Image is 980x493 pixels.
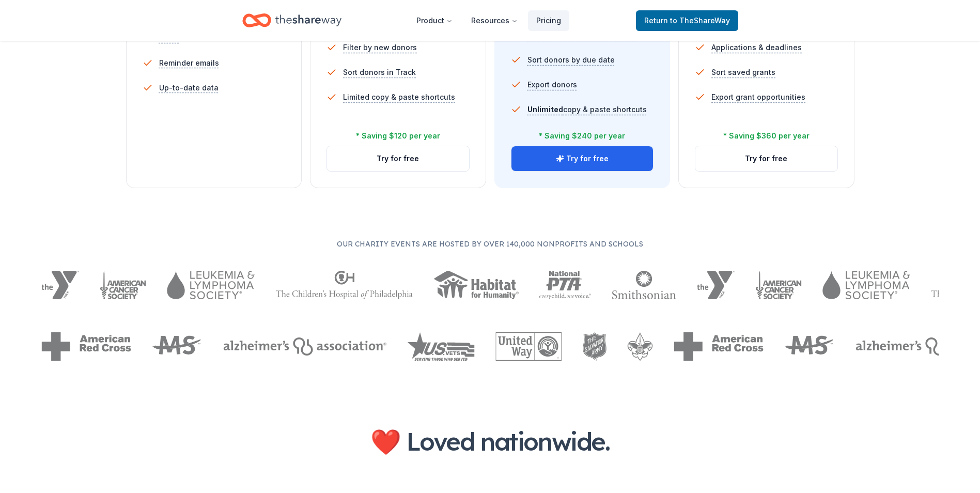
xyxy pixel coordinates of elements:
[242,8,341,33] a: Home
[527,105,647,114] span: copy & paste shortcuts
[327,146,469,171] button: Try for free
[527,54,615,66] span: Sort donors by due date
[711,91,805,103] span: Export grant opportunities
[583,332,607,361] img: The Salvation Army
[159,82,219,94] span: Up-to-date data
[822,271,910,299] img: Leukemia & Lymphoma Society
[152,332,203,361] img: MS
[527,105,563,114] span: Unlimited
[275,271,413,299] img: The Children's Hospital of Philadelphia
[697,271,735,299] img: YMCA
[636,10,738,31] a: Returnto TheShareWay
[711,41,802,54] span: Applications & deadlines
[463,10,526,31] button: Resources
[223,337,386,356] img: Alzheimers Association
[670,16,730,25] span: to TheShareWay
[644,14,730,27] span: Return
[612,271,676,299] img: Smithsonian
[755,271,802,299] img: American Cancer Society
[674,332,764,361] img: American Red Cross
[528,10,569,31] a: Pricing
[159,57,219,69] span: Reminder emails
[407,332,475,361] img: US Vets
[723,130,810,142] div: * Saving $360 per year
[539,271,592,299] img: National PTA
[627,332,653,361] img: Boy Scouts of America
[784,332,835,361] img: MS
[343,41,417,54] span: Filter by new donors
[167,271,254,299] img: Leukemia & Lymphoma Society
[356,130,440,142] div: * Saving $120 per year
[100,271,147,299] img: American Cancer Society
[539,130,625,142] div: * Saving $240 per year
[41,332,131,361] img: American Red Cross
[343,66,416,79] span: Sort donors in Track
[695,146,837,171] button: Try for free
[433,271,519,299] img: Habitat for Humanity
[511,146,654,171] button: Try for free
[711,66,775,79] span: Sort saved grants
[495,332,562,361] img: United Way
[41,238,939,250] p: Our charity events are hosted by over 140,000 nonprofits and schools
[527,79,577,91] span: Export donors
[408,8,569,33] nav: Main
[41,271,79,299] img: YMCA
[408,10,461,31] button: Product
[325,427,656,456] h2: ❤️ Loved nationwide.
[343,91,455,103] span: Limited copy & paste shortcuts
